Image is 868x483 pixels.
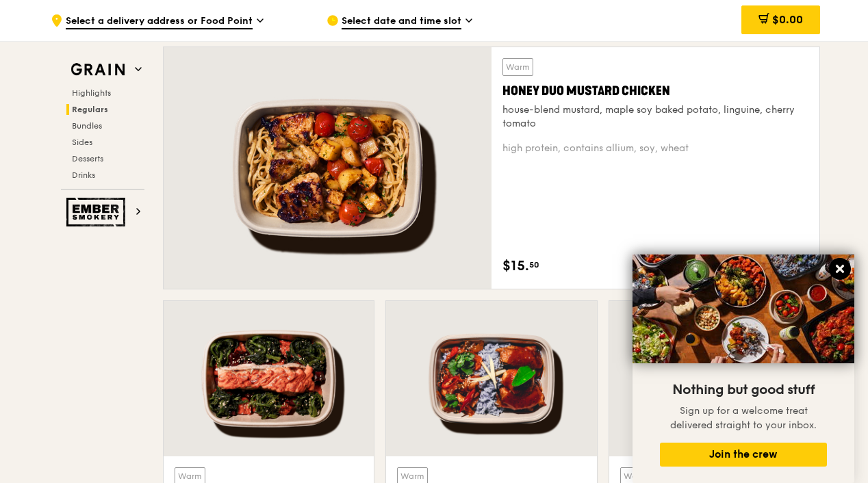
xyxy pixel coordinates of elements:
span: Bundles [72,121,102,131]
div: high protein, contains allium, soy, wheat [502,142,808,155]
span: Select date and time slot [342,14,461,29]
button: Join the crew [660,443,827,467]
span: Drinks [72,170,95,180]
div: Honey Duo Mustard Chicken [502,81,808,101]
span: Select a delivery address or Food Point [66,14,253,29]
img: Grain web logo [66,57,129,82]
button: Close [829,258,851,280]
div: house-blend mustard, maple soy baked potato, linguine, cherry tomato [502,103,808,131]
span: $0.00 [772,13,803,26]
span: Highlights [72,88,111,98]
span: Regulars [72,105,108,114]
img: DSC07876-Edit02-Large.jpeg [633,254,854,363]
div: Warm [502,58,533,76]
span: $15. [502,256,529,276]
span: Sign up for a welcome treat delivered straight to your inbox. [670,405,817,431]
img: Ember Smokery web logo [66,198,129,226]
span: Nothing but good stuff [672,382,815,398]
span: 50 [529,259,539,270]
span: Sides [72,138,92,147]
span: Desserts [72,154,103,164]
